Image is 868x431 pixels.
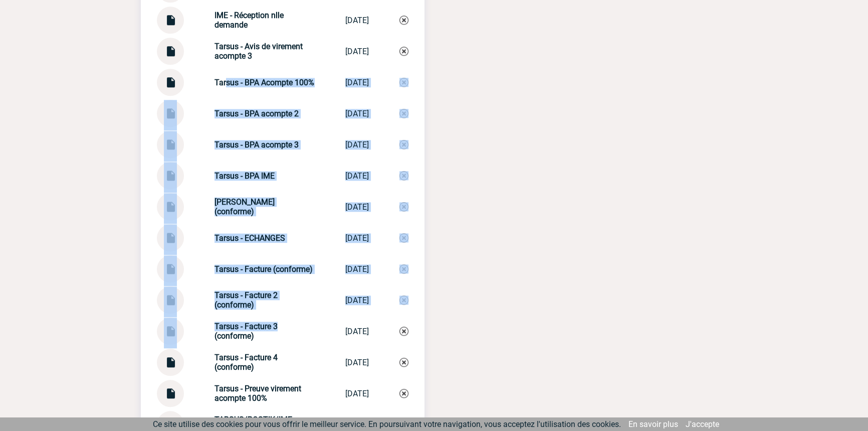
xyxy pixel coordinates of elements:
div: [DATE] [345,78,369,87]
strong: [PERSON_NAME] (conforme) [214,197,275,216]
div: [DATE] [345,327,369,336]
strong: Tarsus - ECHANGES [214,233,285,243]
div: [DATE] [345,389,369,398]
img: Supprimer [399,47,408,56]
img: Supprimer [399,171,408,180]
strong: Tarsus - Facture 4 (conforme) [214,353,278,372]
img: Supprimer [399,358,408,367]
div: [DATE] [345,358,369,367]
div: [DATE] [345,264,369,274]
img: Supprimer [399,140,408,149]
strong: Tarsus - Facture 2 (conforme) [214,291,278,310]
strong: IME - Réception nlle demande [214,11,284,30]
img: Supprimer [399,327,408,336]
strong: Tarsus - BPA Acompte 100% [214,78,314,87]
strong: Tarsus - BPA IME [214,171,275,181]
strong: Tarsus - Preuve virement acompte 100% [214,384,301,403]
a: En savoir plus [628,419,678,429]
img: Supprimer [399,296,408,305]
a: J'accepte [686,419,719,429]
div: [DATE] [345,296,369,305]
img: Supprimer [399,264,408,273]
img: Supprimer [399,202,408,211]
strong: Tarsus - Avis de virement acompte 3 [214,42,303,61]
div: [DATE] [345,16,369,25]
img: Supprimer [399,16,408,25]
strong: Tarsus - BPA acompte 3 [214,140,299,150]
span: Ce site utilise des cookies pour vous offrir le meilleur service. En poursuivant votre navigation... [153,419,621,429]
strong: Tarsus - Facture (conforme) [214,264,313,274]
div: [DATE] [345,140,369,150]
div: [DATE] [345,202,369,212]
img: Supprimer [399,233,408,242]
div: [DATE] [345,171,369,181]
div: [DATE] [345,109,369,118]
img: Supprimer [399,78,408,87]
img: Supprimer [399,109,408,118]
img: Supprimer [399,389,408,398]
strong: Tarsus - BPA acompte 2 [214,109,299,118]
strong: Tarsus - Facture 3 (conforme) [214,322,278,341]
div: [DATE] [345,47,369,56]
div: [DATE] [345,233,369,243]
